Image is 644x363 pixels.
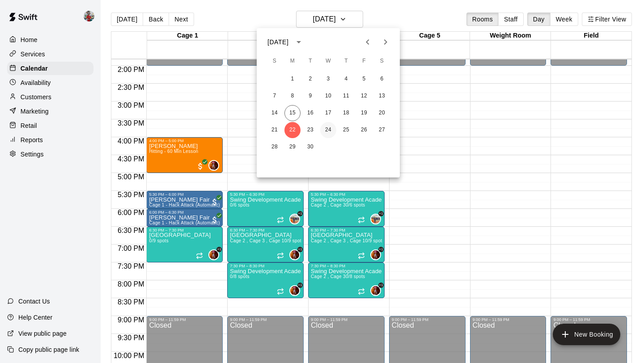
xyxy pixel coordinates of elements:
[284,105,301,121] button: 15
[320,52,336,70] span: Wednesday
[320,122,336,138] button: 24
[320,105,336,121] button: 17
[377,33,394,51] button: Next month
[338,71,354,87] button: 4
[356,71,372,87] button: 5
[267,139,283,155] button: 28
[374,71,390,87] button: 6
[284,88,301,104] button: 8
[267,38,288,47] div: [DATE]
[267,88,283,104] button: 7
[302,71,318,87] button: 2
[267,122,283,138] button: 21
[356,105,372,121] button: 19
[267,105,283,121] button: 14
[374,88,390,104] button: 13
[338,105,354,121] button: 18
[284,122,301,138] button: 22
[284,52,301,70] span: Monday
[359,33,377,51] button: Previous month
[338,122,354,138] button: 25
[302,105,318,121] button: 16
[302,122,318,138] button: 23
[374,122,390,138] button: 27
[356,52,372,70] span: Friday
[284,139,301,155] button: 29
[338,88,354,104] button: 11
[374,52,390,70] span: Saturday
[356,122,372,138] button: 26
[356,88,372,104] button: 12
[284,71,301,87] button: 1
[302,88,318,104] button: 9
[374,105,390,121] button: 20
[338,52,354,70] span: Thursday
[267,52,283,70] span: Sunday
[320,71,336,87] button: 3
[302,139,318,155] button: 30
[302,52,318,70] span: Tuesday
[320,88,336,104] button: 10
[291,34,306,50] button: calendar view is open, switch to year view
